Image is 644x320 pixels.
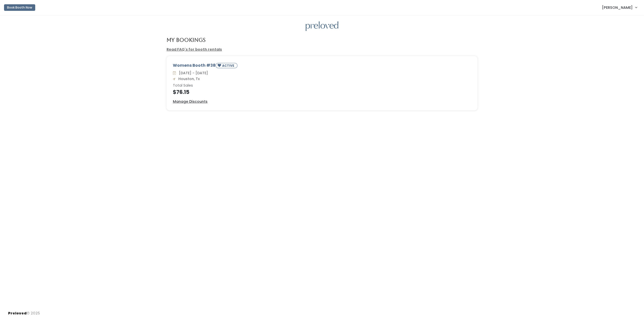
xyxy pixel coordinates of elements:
[173,99,208,104] a: Manage Discounts
[177,70,208,76] span: [DATE] - [DATE]
[597,2,642,13] a: [PERSON_NAME]
[176,76,200,81] span: Houston, Tx
[167,47,222,52] a: Read FAQ's for booth rentals
[8,307,40,316] div: © 2025
[173,62,471,70] div: Womens Booth #38
[222,63,235,68] small: ACTIVE
[173,89,471,95] h4: $76.15
[4,2,35,13] a: Book Booth Now
[173,84,471,88] h6: Total Sales
[167,37,206,43] h4: My Bookings
[8,311,27,316] span: Preloved
[306,21,338,31] img: preloved logo
[602,5,633,10] span: [PERSON_NAME]
[4,4,35,11] button: Book Booth Now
